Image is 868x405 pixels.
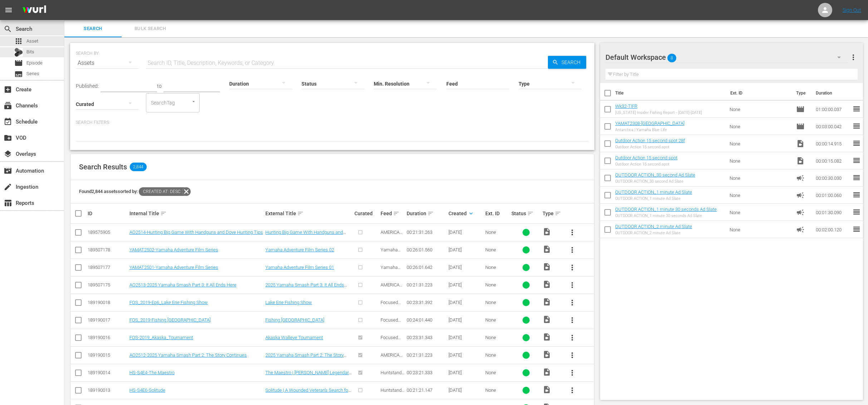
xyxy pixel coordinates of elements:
[265,317,324,323] a: Fishing [GEOGRAPHIC_DATA]
[849,49,858,66] button: more_vert
[265,352,347,363] a: 2025 Yamaha Smash Part 2: The Story Continues
[381,247,401,263] span: Yamaha Adventure REALized
[485,211,509,216] div: Ext. ID
[265,247,334,252] a: Yamaha Adventure Film Series 02
[796,174,805,182] span: Ad
[564,259,581,276] button: more_vert
[813,169,852,187] td: 00:00:30.030
[852,225,861,233] span: reorder
[26,38,38,45] span: Asset
[76,83,99,89] span: Published:
[79,189,191,194] span: Found 2,844 assets sorted by:
[543,280,551,289] span: Video
[88,282,127,288] div: 189507175
[615,231,692,235] div: OUTDOOR ACTION_2 minute Ad Slate
[813,152,852,169] td: 00:00:15.082
[559,56,586,69] span: Search
[381,370,404,381] span: Huntstand Presents
[843,7,861,13] a: Sign Out
[129,335,193,340] a: FOS-2019_Akaska_Tournament
[381,387,404,398] span: Huntstand Presents
[4,6,13,14] span: menu
[381,230,404,273] span: AMERICANA OUTDOORS PRESENTED BY [PERSON_NAME]
[485,335,509,340] div: None
[568,386,577,395] span: more_vert
[4,134,12,142] span: VOD
[605,47,848,67] div: Default Workspace
[126,25,175,33] span: Bulk Search
[485,352,509,358] div: None
[407,317,446,323] div: 00:24:01.440
[381,265,401,281] span: Yamaha Adventure REALized
[813,221,852,238] td: 00:02:00.120
[79,163,127,171] span: Search Results
[129,370,175,375] a: HS-S4E4-The Maestro
[88,387,127,393] div: 189190013
[4,117,12,126] span: Schedule
[190,98,197,105] button: Open
[88,230,127,235] div: 189575905
[88,352,127,358] div: 189190015
[727,135,793,152] td: None
[543,350,551,359] span: Video
[485,300,509,305] div: None
[564,382,581,399] button: more_vert
[407,370,446,375] div: 00:23:21.333
[543,368,551,376] span: Video
[448,209,483,218] div: Created
[26,48,34,56] span: Bits
[615,138,685,143] a: Outdoor Action 15 second spot 28f
[129,352,247,358] a: AO2512-2025 Yamaha Smash Part 2: The Story Continues
[615,172,695,178] a: OUTDOOR ACTION_30 second Ad Slate
[852,139,861,148] span: reorder
[407,265,446,270] div: 00:26:01.642
[4,150,12,158] span: Overlays
[813,118,852,135] td: 00:03:00.042
[568,246,577,254] span: more_vert
[527,210,534,217] span: sort
[615,145,685,149] div: Outdoor Action 15 second spot
[129,282,236,288] a: AO2513-2025 Yamaha Smash Part 3: It All Ends Here
[448,370,483,375] div: [DATE]
[88,370,127,375] div: 189190014
[265,370,352,381] a: The Maestro | [PERSON_NAME] Legendary Voice in [GEOGRAPHIC_DATA] Hunting
[564,347,581,364] button: more_vert
[813,204,852,221] td: 00:01:30.090
[88,317,127,323] div: 189190017
[468,210,474,217] span: keyboard_arrow_down
[796,225,805,234] span: Ad
[129,209,263,218] div: Internal Title
[129,387,165,393] a: HS-S4E6-Solitude
[129,247,218,252] a: YAMAT2502-Yamaha Adventure Film Series
[852,156,861,165] span: reorder
[381,209,404,218] div: Feed
[796,139,805,148] span: Video
[265,265,334,270] a: Yamaha Adventure Film Series 01
[548,56,586,69] button: Search
[796,122,805,131] span: Episode
[543,245,551,254] span: Video
[849,53,858,62] span: more_vert
[852,173,861,182] span: reorder
[14,48,23,57] div: Bits
[14,59,23,67] span: Episode
[727,187,793,204] td: None
[564,312,581,329] button: more_vert
[4,199,12,207] span: Reports
[727,169,793,187] td: None
[564,241,581,259] button: more_vert
[14,70,23,78] span: Series
[130,163,147,171] span: 2,844
[129,265,218,270] a: YAMAT2501-Yamaha Adventure Film Series
[485,230,509,235] div: None
[615,224,692,229] a: OUTDOOR ACTION_2 minute Ad Slate
[615,196,692,201] div: OUTDOOR ACTION_1 minute Ad Slate
[568,368,577,377] span: more_vert
[615,162,677,167] div: Outdoor Action 15 second spot
[88,247,127,252] div: 189507178
[568,351,577,360] span: more_vert
[568,316,577,324] span: more_vert
[564,294,581,311] button: more_vert
[796,156,805,165] span: Video
[17,2,52,19] img: ans4CAIJ8jUAAAAAAAAAAAAAAAAAAAAAAAAgQb4GAAAAAAAAAAAAAAAAAAAAAAAAJMjXAAAAAAAAAAAAAAAAAAAAAAAAgAT5G...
